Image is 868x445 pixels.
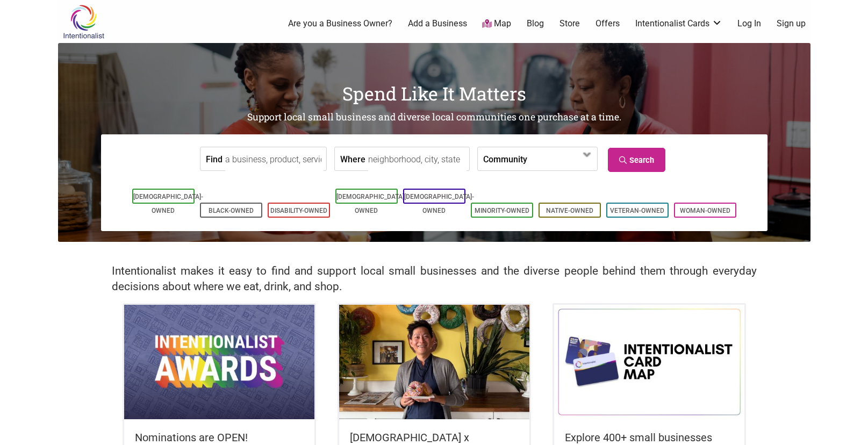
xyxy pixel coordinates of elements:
a: Intentionalist Cards [635,18,722,30]
h2: Intentionalist makes it easy to find and support local small businesses and the diverse people be... [112,263,757,295]
a: [DEMOGRAPHIC_DATA]-Owned [404,193,474,214]
a: Store [559,18,580,30]
a: Black-Owned [209,207,254,214]
a: Map [482,18,511,30]
a: Native-Owned [546,207,593,214]
a: Search [608,148,665,172]
label: Where [340,147,365,170]
h2: Support local small business and diverse local communities one purchase at a time. [58,111,810,124]
a: Sign up [777,18,806,30]
img: Intentionalist [58,4,109,39]
h5: Explore 400+ small businesses [565,430,734,445]
a: Log In [737,18,761,30]
a: [DEMOGRAPHIC_DATA]-Owned [336,193,406,214]
a: [DEMOGRAPHIC_DATA]-Owned [133,193,203,214]
img: King Donuts - Hong Chhuor [339,305,529,419]
a: Minority-Owned [475,207,529,214]
a: Disability-Owned [270,207,327,214]
a: Woman-Owned [680,207,730,214]
label: Find [206,147,223,170]
input: a business, product, service [225,147,324,171]
label: Community [483,147,527,170]
h1: Spend Like It Matters [58,81,810,106]
a: Add a Business [408,18,467,30]
a: Blog [527,18,544,30]
input: neighborhood, city, state [368,147,467,171]
a: Are you a Business Owner? [288,18,392,30]
img: Intentionalist Awards [124,305,314,419]
a: Offers [596,18,620,30]
img: Intentionalist Card Map [554,305,744,419]
a: Veteran-Owned [610,207,664,214]
h5: Nominations are OPEN! [135,430,304,445]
